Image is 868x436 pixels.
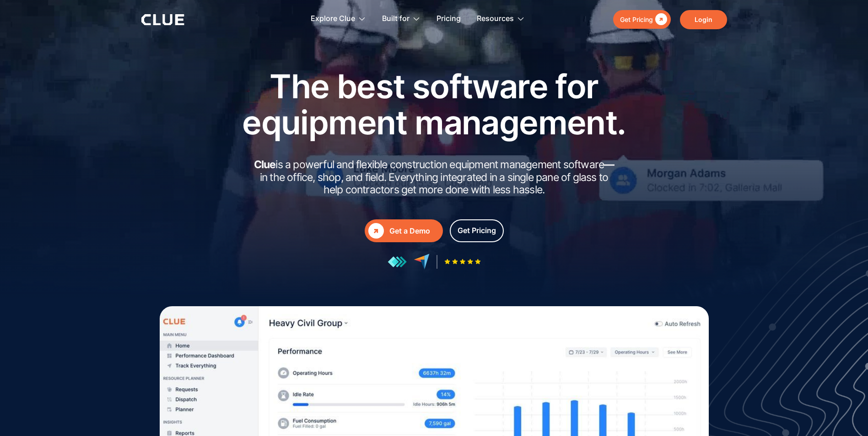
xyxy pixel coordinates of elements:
div: Explore Clue [311,5,366,33]
strong: — [604,158,614,171]
a: Get Pricing [613,10,671,29]
div: Built for [382,5,421,33]
img: reviews at capterra [414,254,430,270]
img: Five-star rating icon [444,259,481,265]
div: Built for [382,5,410,33]
iframe: Chat Widget [822,392,868,436]
div:  [653,14,667,25]
a: Pricing [437,5,461,33]
h2: is a powerful and flexible construction equipment management software in the office, shop, and fi... [251,159,617,197]
strong: Clue [254,158,276,171]
div: Resources [477,5,514,33]
a: Get Pricing [450,219,504,242]
div: Get Pricing [620,14,653,25]
div: Explore Clue [311,5,355,33]
div:  [368,223,384,239]
a: Get a Demo [365,219,443,242]
a: Login [680,10,727,29]
div: Resources [477,5,525,33]
h1: The best software for equipment management. [228,68,640,140]
div: Get Pricing [458,225,496,236]
div: Get a Demo [389,225,439,237]
img: reviews at getapp [388,256,407,268]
